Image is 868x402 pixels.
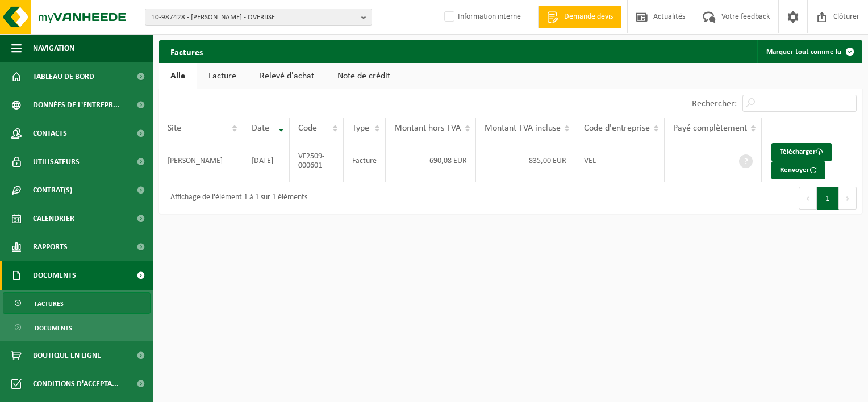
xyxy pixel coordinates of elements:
span: Payé complètement [673,124,747,133]
span: Montant hors TVA [394,124,461,133]
span: Tableau de bord [33,62,94,91]
span: 10-987428 - [PERSON_NAME] - OVERIJSE [151,9,357,26]
span: Rapports [33,233,68,261]
td: 835,00 EUR [476,139,575,182]
h2: Factures [159,40,214,62]
span: Utilisateurs [33,148,80,176]
span: Site [168,124,181,133]
span: Données de l'entrepr... [33,91,120,119]
span: Contacts [33,119,67,148]
span: Date [252,124,269,133]
button: Renvoyer [771,161,825,179]
label: Rechercher: [692,99,737,108]
span: Code d'entreprise [584,124,650,133]
label: Information interne [442,9,521,26]
span: Boutique en ligne [33,341,101,370]
a: Relevé d'achat [248,63,325,89]
span: Navigation [33,34,74,62]
a: Télécharger [771,143,832,161]
span: Documents [33,261,76,290]
a: Factures [3,292,151,314]
span: Type [352,124,369,133]
span: Code [298,124,317,133]
a: Demande devis [538,6,621,28]
button: Marquer tout comme lu [757,40,861,63]
div: Affichage de l'élément 1 à 1 sur 1 éléments [165,188,307,208]
button: 10-987428 - [PERSON_NAME] - OVERIJSE [145,9,372,26]
td: VF2509-000601 [290,139,344,182]
button: Previous [799,187,817,210]
td: 690,08 EUR [386,139,476,182]
td: [PERSON_NAME] [159,139,243,182]
span: Contrat(s) [33,176,72,204]
td: [DATE] [243,139,290,182]
td: VEL [575,139,665,182]
span: Demande devis [561,11,616,23]
a: Documents [3,317,151,338]
a: Facture [197,63,248,89]
td: Facture [344,139,386,182]
button: 1 [817,187,839,210]
a: Alle [159,63,197,89]
span: Factures [35,293,64,315]
span: Documents [35,317,72,339]
button: Next [839,187,857,210]
span: Montant TVA incluse [485,124,561,133]
a: Note de crédit [326,63,402,89]
span: Calendrier [33,204,74,233]
span: Conditions d'accepta... [33,370,119,398]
